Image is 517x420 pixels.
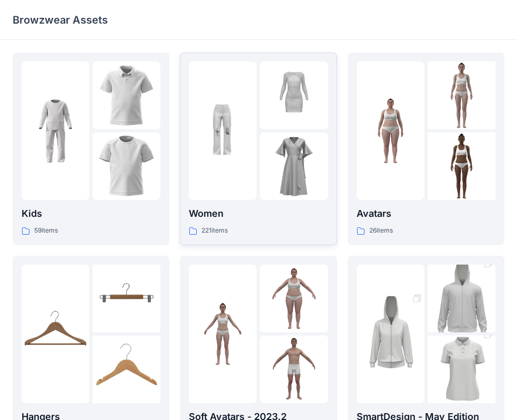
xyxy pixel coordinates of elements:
img: folder 3 [93,132,160,200]
img: folder 1 [22,300,89,367]
img: folder 3 [93,335,160,403]
img: folder 2 [260,265,328,332]
img: folder 2 [428,61,495,129]
img: folder 2 [428,248,495,350]
img: folder 1 [357,283,424,385]
img: folder 2 [260,61,328,129]
p: Kids [22,206,160,221]
img: folder 1 [22,97,89,165]
img: folder 1 [357,97,424,165]
img: folder 2 [93,265,160,332]
a: folder 1folder 2folder 3Avatars26items [348,52,504,245]
img: folder 3 [260,132,328,200]
img: folder 2 [93,61,160,129]
p: Women [189,206,328,221]
a: folder 1folder 2folder 3Women221items [180,52,337,245]
img: folder 1 [189,300,257,367]
p: 221 items [201,225,228,236]
a: folder 1folder 2folder 3Kids59items [13,52,169,245]
p: Browzwear Assets [13,13,108,27]
img: folder 1 [189,97,257,165]
p: Avatars [357,206,495,221]
p: 26 items [369,225,393,236]
img: folder 3 [428,132,495,200]
p: 59 items [34,225,58,236]
img: folder 3 [260,335,328,403]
